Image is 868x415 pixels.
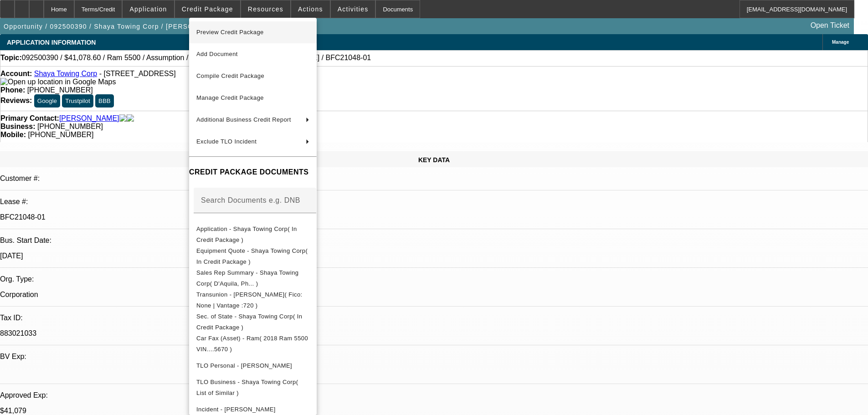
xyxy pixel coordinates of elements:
span: TLO Business - Shaya Towing Corp( List of Similar ) [196,379,298,396]
span: Incident - [PERSON_NAME] [196,406,276,413]
span: Transunion - [PERSON_NAME]( Fico: None | Vantage :720 ) [196,291,303,309]
button: Application - Shaya Towing Corp( In Credit Package ) [189,224,317,246]
button: TLO Personal - Peralta, Edward [189,355,317,377]
h4: CREDIT PACKAGE DOCUMENTS [189,167,317,178]
span: Additional Business Credit Report [196,116,291,123]
span: Equipment Quote - Shaya Towing Corp( In Credit Package ) [196,247,308,265]
button: Sales Rep Summary - Shaya Towing Corp( D'Aquila, Ph... ) [189,267,317,289]
span: Manage Credit Package [196,94,264,101]
button: Car Fax (Asset) - Ram( 2018 Ram 5500 VIN....5670 ) [189,333,317,355]
span: Car Fax (Asset) - Ram( 2018 Ram 5500 VIN....5670 ) [196,335,308,353]
button: Equipment Quote - Shaya Towing Corp( In Credit Package ) [189,246,317,267]
span: Exclude TLO Incident [196,138,257,145]
button: Transunion - Peralta, Edward( Fico: None | Vantage :720 ) [189,289,317,311]
span: Application - Shaya Towing Corp( In Credit Package ) [196,225,297,243]
span: TLO Personal - [PERSON_NAME] [196,362,292,369]
span: Sec. of State - Shaya Towing Corp( In Credit Package ) [196,313,302,331]
span: Add Document [196,51,238,57]
span: Compile Credit Package [196,72,264,79]
span: Preview Credit Package [196,29,264,36]
button: TLO Business - Shaya Towing Corp( List of Similar ) [189,377,317,399]
mat-label: Search Documents e.g. DNB [201,196,300,204]
button: Sec. of State - Shaya Towing Corp( In Credit Package ) [189,311,317,333]
span: Sales Rep Summary - Shaya Towing Corp( D'Aquila, Ph... ) [196,269,298,287]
